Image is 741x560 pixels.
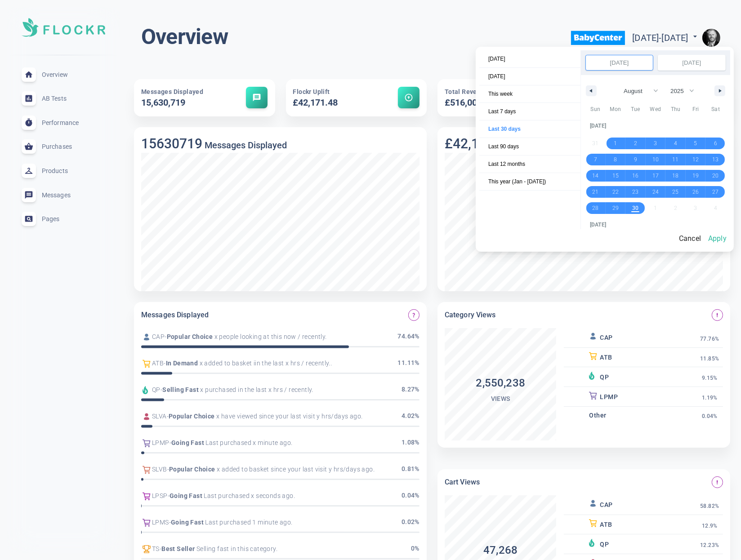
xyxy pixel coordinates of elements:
[479,156,580,173] button: Last 12 months
[612,168,619,184] span: 15
[632,168,638,184] span: 16
[612,200,619,216] span: 29
[585,102,606,116] span: Sun
[479,138,580,155] span: Last 90 days
[479,85,580,103] button: This week
[606,102,626,116] span: Mon
[479,68,580,85] button: [DATE]
[585,184,606,200] button: 21
[705,135,726,151] button: 6
[713,168,719,184] span: 20
[694,135,697,151] span: 5
[665,151,686,168] button: 11
[652,151,659,168] span: 10
[675,229,705,248] button: Cancel
[479,173,580,191] button: This year (Jan - [DATE])
[592,184,598,200] span: 21
[614,151,617,168] span: 8
[705,151,726,168] button: 13
[592,168,598,184] span: 14
[625,200,646,216] button: 30
[692,168,699,184] span: 19
[686,168,706,184] button: 19
[625,168,646,184] button: 16
[479,120,580,138] button: Last 30 days
[479,103,580,120] button: Last 7 days
[634,151,637,168] span: 9
[665,135,686,151] button: 4
[606,168,626,184] button: 15
[713,184,719,200] span: 27
[479,156,580,173] span: Last 12 months
[594,151,597,168] span: 7
[692,184,699,200] span: 26
[705,184,726,200] button: 27
[479,85,580,102] span: This week
[592,200,598,216] span: 28
[673,168,679,184] span: 18
[634,135,637,151] span: 2
[714,135,717,151] span: 6
[692,151,699,168] span: 12
[612,184,619,200] span: 22
[585,117,726,135] div: [DATE]
[625,151,646,168] button: 9
[646,168,666,184] button: 17
[585,216,726,234] div: [DATE]
[673,151,679,168] span: 11
[646,135,666,151] button: 3
[646,102,666,116] span: Wed
[606,151,626,168] button: 8
[585,200,606,216] button: 28
[654,135,657,151] span: 3
[658,55,725,70] input: Continuous
[652,184,659,200] span: 24
[652,168,659,184] span: 17
[713,151,719,168] span: 13
[674,135,677,151] span: 4
[665,184,686,200] button: 25
[705,168,726,184] button: 20
[606,184,626,200] button: 22
[673,184,679,200] span: 25
[705,102,726,116] span: Sat
[646,151,666,168] button: 10
[625,135,646,151] button: 2
[625,184,646,200] button: 23
[586,55,653,70] input: Early
[614,135,617,151] span: 1
[686,102,706,116] span: Fri
[686,151,706,168] button: 12
[632,184,638,200] span: 23
[585,151,606,168] button: 7
[479,50,580,68] button: [DATE]
[705,229,730,248] button: Apply
[625,102,646,116] span: Tue
[665,168,686,184] button: 18
[606,135,626,151] button: 1
[632,200,638,216] span: 30
[606,200,626,216] button: 29
[479,68,580,85] span: [DATE]
[479,138,580,156] button: Last 90 days
[665,102,686,116] span: Thu
[585,168,606,184] button: 14
[686,184,706,200] button: 26
[646,184,666,200] button: 24
[686,135,706,151] button: 5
